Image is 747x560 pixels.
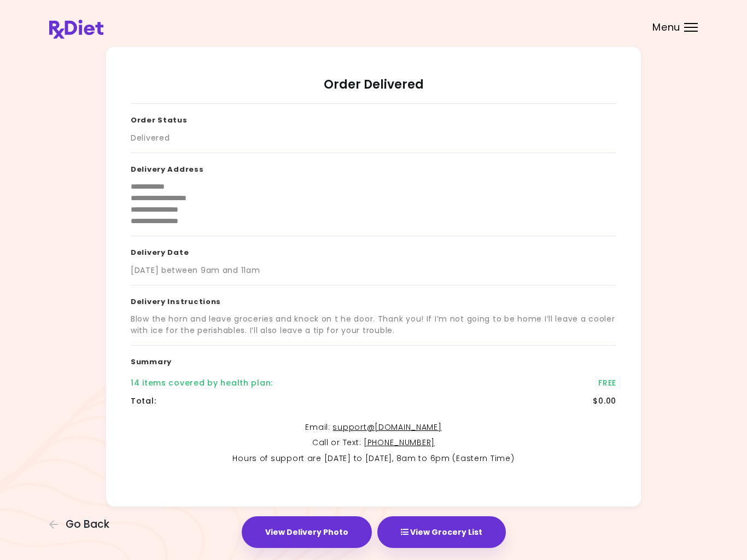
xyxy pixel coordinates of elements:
[131,395,156,407] div: Total :
[131,132,170,144] div: Delivered
[49,20,103,39] img: RxDiet
[652,22,680,32] span: Menu
[593,395,616,407] div: $0.00
[131,104,616,132] h3: Order Status
[131,436,616,450] p: Call or Text :
[598,377,616,389] div: FREE
[242,516,372,548] button: View Delivery Photo
[131,285,616,314] h3: Delivery Instructions
[377,516,506,548] button: View Grocery List
[364,437,435,448] a: [PHONE_NUMBER]
[66,518,109,530] span: Go Back
[131,452,616,465] p: Hours of support are [DATE] to [DATE], 8am to 6pm (Eastern Time)
[131,236,616,265] h3: Delivery Date
[131,346,616,374] h3: Summary
[131,77,616,104] h2: Order Delivered
[49,518,115,530] button: Go Back
[131,265,260,276] div: [DATE] between 9am and 11am
[131,377,273,389] div: 14 items covered by health plan :
[131,421,616,434] p: Email :
[332,422,441,433] a: support@[DOMAIN_NAME]
[131,153,616,182] h3: Delivery Address
[131,313,616,336] div: Blow the horn and leave groceries and knock on t he door. Thank you! If I’m not going to be home ...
